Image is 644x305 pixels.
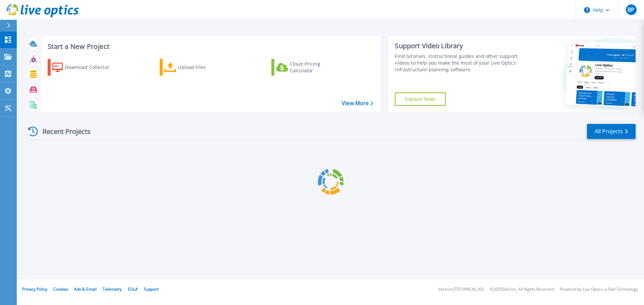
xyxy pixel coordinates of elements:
a: Upload Files [160,59,234,76]
h3: Start a New Project [48,43,373,50]
li: Powered by Live Optics, a Dell Technology [560,287,638,292]
div: Support Video Library [395,42,521,50]
a: Cookies [53,286,68,292]
a: Support [144,286,159,292]
div: Download Collector [65,61,118,74]
div: Recent Projects [26,123,100,140]
li: Version: [TECHNICAL_ID] [438,287,484,292]
li: © 2025 Dell Inc. All Rights Reserved [490,287,554,292]
a: Download Collector [48,59,122,76]
a: All Projects [587,124,636,139]
a: EULA [128,286,138,292]
a: Privacy Policy [22,286,47,292]
a: Cloud Pricing Calculator [271,59,346,76]
a: Ads & Email [74,286,97,292]
a: Explore Now! [395,92,446,106]
a: Telemetry [103,286,122,292]
span: BP [628,7,634,12]
div: Upload Files [178,61,231,74]
div: Find tutorials, instructional guides and other support videos to help you make the most of your L... [395,53,521,73]
a: View More [342,100,373,106]
div: Cloud Pricing Calculator [290,61,343,74]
